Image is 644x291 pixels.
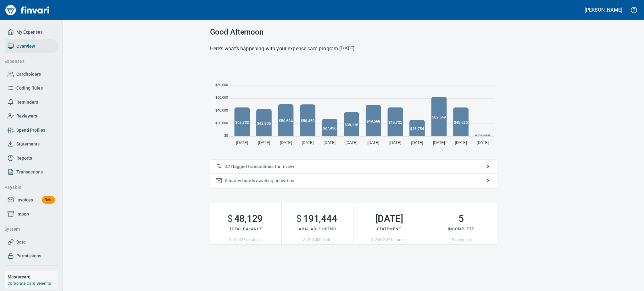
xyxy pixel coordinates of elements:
[425,237,497,243] p: 19 complete
[5,109,58,123] a: Reviewers
[8,273,58,280] h6: Mastercard
[210,44,497,53] h6: Here’s what’s happening with your expense card program [DATE]
[4,225,52,233] span: System
[210,174,497,188] button: 8 mailed cards awaiting activation
[5,249,58,263] a: Permissions
[4,184,52,191] span: Payable
[5,25,58,39] a: My Expenses
[16,168,43,176] span: Transactions
[231,164,274,169] span: flagged transactions
[4,3,51,18] img: Finvari
[16,252,41,260] span: Permissions
[229,178,255,183] span: mailed cards
[425,203,497,244] button: 5Incomplete19 complete
[215,108,228,112] tspan: $40,000
[16,112,37,120] span: Reviewers
[477,140,489,145] tspan: [DATE]
[16,238,26,246] span: Data
[5,95,58,109] a: Reminders
[16,28,42,36] span: My Expenses
[16,42,35,50] span: Overview
[236,140,248,145] tspan: [DATE]
[16,140,40,148] span: Statements
[302,140,314,145] tspan: [DATE]
[224,134,228,137] tspan: $0
[585,7,622,13] h5: [PERSON_NAME]
[5,67,58,81] a: Cardholders
[225,178,228,183] span: 8
[215,121,228,125] tspan: $20,000
[324,140,336,145] tspan: [DATE]
[2,223,54,235] button: System
[258,140,270,145] tspan: [DATE]
[210,160,497,174] button: 47 flagged transactions for review
[411,140,423,145] tspan: [DATE]
[2,182,54,193] button: Payable
[583,5,624,15] button: [PERSON_NAME]
[5,137,58,151] a: Statements
[5,151,58,165] a: Reports
[367,140,379,145] tspan: [DATE]
[16,98,38,106] span: Reminders
[455,140,467,145] tspan: [DATE]
[433,140,445,145] tspan: [DATE]
[42,196,55,204] span: Beta
[16,154,32,162] span: Reports
[5,235,58,249] a: Data
[215,83,228,87] tspan: $80,000
[225,163,482,170] p: for review
[280,140,292,145] tspan: [DATE]
[225,178,482,184] p: awaiting activation
[425,213,497,224] h2: 5
[8,281,51,286] a: Corporate Card Benefits
[225,164,230,169] span: 47
[16,210,30,218] span: Import
[5,165,58,179] a: Transactions
[16,126,45,134] span: Spend Profiles
[5,39,58,53] a: Overview
[2,56,54,67] button: Expenses
[16,70,41,78] span: Cardholders
[5,81,58,95] a: Coding Rules
[4,58,52,65] span: Expenses
[448,227,474,231] span: Incomplete
[16,84,43,92] span: Coding Rules
[210,28,497,36] h3: Good Afternoon
[215,96,228,99] tspan: $60,000
[16,196,33,204] span: Invoices
[5,207,58,221] a: Import
[5,123,58,137] a: Spend Profiles
[5,193,58,207] a: InvoicesBeta
[389,140,401,145] tspan: [DATE]
[346,140,358,145] tspan: [DATE]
